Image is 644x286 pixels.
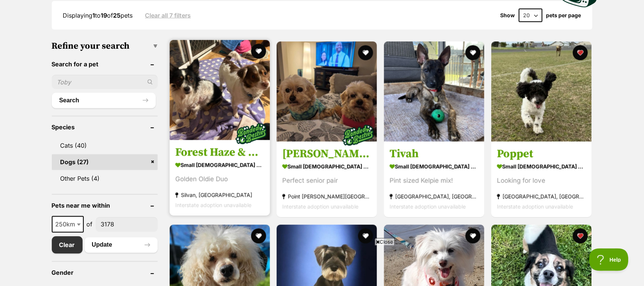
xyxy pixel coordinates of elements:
[497,176,586,186] div: Looking for love
[497,147,586,162] h3: Poppet
[63,12,133,19] span: Displaying to of pets
[52,270,158,276] header: Gender
[87,220,93,229] span: of
[93,12,95,19] strong: 1
[339,117,377,154] img: bonded besties
[84,238,158,253] button: Update
[53,219,83,230] span: 250km
[546,12,581,18] label: pets per page
[52,75,158,89] input: Toby
[52,93,156,108] button: Search
[390,192,479,202] strong: [GEOGRAPHIC_DATA], [GEOGRAPHIC_DATA]
[390,162,479,172] strong: small [DEMOGRAPHIC_DATA] Dog
[52,237,83,254] a: Clear
[497,192,586,202] strong: [GEOGRAPHIC_DATA], [GEOGRAPHIC_DATA]
[466,45,481,60] button: favourite
[175,160,264,171] strong: small [DEMOGRAPHIC_DATA] Dog
[282,147,371,162] h3: [PERSON_NAME] and [PERSON_NAME]
[573,45,588,60] button: favourite
[52,41,158,51] h3: Refine your search
[52,202,158,209] header: Pets near me within
[573,229,588,244] button: favourite
[170,140,270,216] a: Forest Haze & Spotted Wonder small [DEMOGRAPHIC_DATA] Dog Golden Oldie Duo Silvan, [GEOGRAPHIC_DA...
[497,162,586,172] strong: small [DEMOGRAPHIC_DATA] Dog
[282,192,371,202] strong: Point [PERSON_NAME][GEOGRAPHIC_DATA]
[358,45,373,60] button: favourite
[175,202,252,209] span: Interstate adoption unavailable
[52,216,84,233] span: 250km
[52,154,158,170] a: Dogs (27)
[492,142,592,218] a: Poppet small [DEMOGRAPHIC_DATA] Dog Looking for love [GEOGRAPHIC_DATA], [GEOGRAPHIC_DATA] Interst...
[375,238,395,246] span: Close
[358,229,373,244] button: favourite
[282,204,359,210] span: Interstate adoption unavailable
[390,176,479,186] div: Pint sized Kelpie mix!
[390,147,479,162] h3: Tivah
[52,171,158,187] a: Other Pets (4)
[251,229,266,244] button: favourite
[590,249,629,271] iframe: Help Scout Beacon - Open
[466,229,481,244] button: favourite
[492,42,592,142] img: Poppet - Bichon Frise x Poodle (Toy) Dog
[251,44,266,59] button: favourite
[145,12,191,19] a: Clear all 7 filters
[497,204,573,210] span: Interstate adoption unavailable
[52,124,158,131] header: Species
[175,190,264,201] strong: Silvan, [GEOGRAPHIC_DATA]
[113,12,121,19] strong: 25
[52,138,158,154] a: Cats (40)
[170,40,270,140] img: Forest Haze & Spotted Wonder - Pomeranian x Papillon Dog
[101,12,107,19] strong: 19
[277,42,377,142] img: Charlie and Lola - Cavalier King Charles Spaniel x Poodle (Toy) Dog
[140,249,504,282] iframe: Advertisement
[52,61,158,67] header: Search for a pet
[282,176,371,186] div: Perfect senior pair
[390,204,466,210] span: Interstate adoption unavailable
[175,175,264,185] div: Golden Oldie Duo
[384,42,484,142] img: Tivah - Australian Kelpie Dog
[277,142,377,218] a: [PERSON_NAME] and [PERSON_NAME] small [DEMOGRAPHIC_DATA] Dog Perfect senior pair Point [PERSON_NA...
[501,12,515,18] span: Show
[96,217,158,232] input: postcode
[232,115,270,153] img: bonded besties
[175,146,264,160] h3: Forest Haze & Spotted Wonder
[384,142,484,218] a: Tivah small [DEMOGRAPHIC_DATA] Dog Pint sized Kelpie mix! [GEOGRAPHIC_DATA], [GEOGRAPHIC_DATA] In...
[282,162,371,172] strong: small [DEMOGRAPHIC_DATA] Dog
